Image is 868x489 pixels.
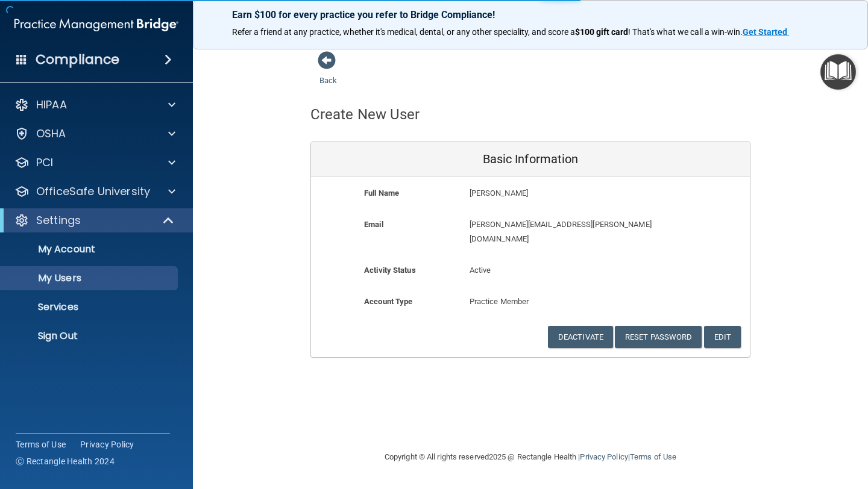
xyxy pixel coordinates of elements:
[575,27,628,37] strong: $100 gift card
[8,243,172,255] p: My Account
[470,217,662,246] p: [PERSON_NAME][EMAIL_ADDRESS][PERSON_NAME][DOMAIN_NAME]
[548,326,613,348] button: Deactivate
[14,13,178,37] img: PMB logo
[36,184,150,199] p: OfficeSafe University
[232,9,829,20] p: Earn $100 for every practice you refer to Bridge Compliance!
[615,326,702,348] button: Reset Password
[36,98,67,112] p: HIPAA
[8,330,172,342] p: Sign Out
[310,107,420,122] h4: Create New User
[628,27,743,37] span: ! That's what we call a win-win.
[470,263,592,278] p: Active
[36,51,119,68] h4: Compliance
[364,220,383,229] b: Email
[630,452,676,461] a: Terms of Use
[580,452,627,461] a: Privacy Policy
[14,98,175,112] a: HIPAA
[8,301,172,313] p: Services
[14,126,175,141] a: OSHA
[319,61,337,85] a: Back
[16,455,115,467] span: Ⓒ Rectangle Health 2024
[14,155,175,170] a: PCI
[8,272,172,284] p: My Users
[470,186,662,201] p: [PERSON_NAME]
[820,54,856,90] button: Open Resource Center
[14,213,175,228] a: Settings
[80,438,134,450] a: Privacy Policy
[36,155,53,170] p: PCI
[470,294,592,309] p: Practice Member
[743,27,789,37] a: Get Started
[704,326,741,348] button: Edit
[364,297,412,306] b: Account Type
[311,142,750,177] div: Basic Information
[36,213,81,228] p: Settings
[36,126,66,141] p: OSHA
[232,27,575,37] span: Refer a friend at any practice, whether it's medical, dental, or any other speciality, and score a
[364,266,416,275] b: Activity Status
[310,438,750,476] div: Copyright © All rights reserved 2025 @ Rectangle Health | |
[14,184,175,199] a: OfficeSafe University
[743,27,787,37] strong: Get Started
[364,188,399,198] b: Full Name
[16,438,66,450] a: Terms of Use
